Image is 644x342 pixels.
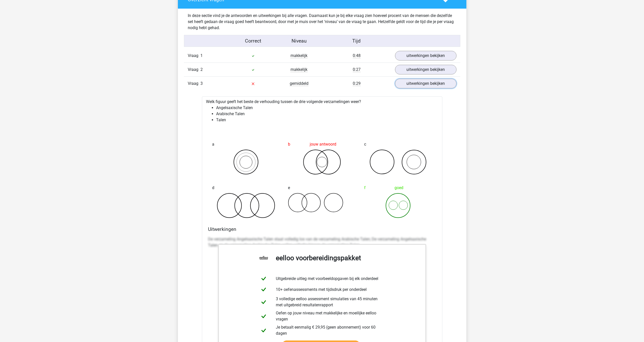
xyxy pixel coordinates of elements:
div: Tijd [322,37,391,45]
span: b [288,139,290,149]
div: Correct [230,37,276,45]
li: Talen [216,117,438,123]
div: jouw antwoord [288,139,356,149]
div: In deze sectie vind je de antwoorden en uitwerkingen bij alle vragen. Daarnaast kun je bij elke v... [184,13,460,31]
span: d [212,183,214,193]
div: goed [364,183,432,193]
p: De verzameling Angelsaxische Talen staat volledig los van de verzameling Arabische Talen; De verz... [208,236,436,248]
a: uitwerkingen bekijken [395,65,456,74]
span: 0:27 [353,67,361,72]
span: 2 [200,67,203,72]
div: Niveau [276,37,322,45]
span: Vraag [188,81,200,87]
span: Vraag [188,53,200,59]
span: Vraag [188,67,200,73]
span: 0:48 [353,53,361,58]
a: uitwerkingen bekijken [395,51,456,61]
span: makkelijk [290,53,307,58]
span: c [364,139,366,149]
span: e [288,183,290,193]
span: 3 [200,81,203,86]
span: gemiddeld [290,81,308,86]
li: Arabische Talen [216,111,438,117]
a: uitwerkingen bekijken [395,79,456,88]
li: Angelsaxische Talen [216,105,438,111]
span: 1 [200,53,203,58]
span: 0:29 [353,81,361,86]
span: a [212,139,214,149]
span: makkelijk [290,67,307,72]
span: f [364,183,366,193]
h4: Uitwerkingen [208,226,436,232]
